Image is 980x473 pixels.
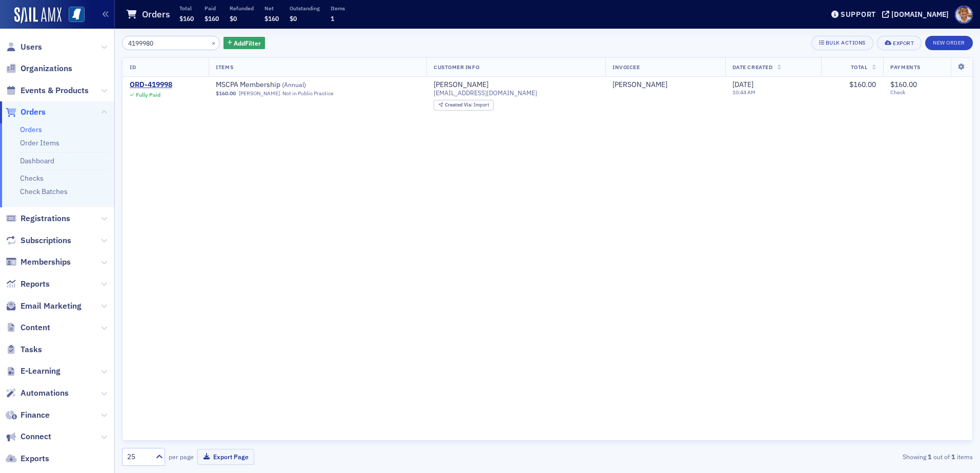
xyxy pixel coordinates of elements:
[169,452,194,461] label: per page
[20,187,68,196] a: Check Batches
[732,63,772,71] span: Date Created
[445,101,474,108] span: Created Via :
[6,63,72,74] a: Organizations
[445,102,489,108] div: Import
[21,41,42,53] span: Users
[434,80,488,90] a: [PERSON_NAME]
[179,14,194,23] span: $160
[21,213,70,224] span: Registrations
[6,278,50,290] a: Reports
[21,278,50,290] span: Reports
[6,453,49,464] a: Exports
[20,174,44,183] a: Checks
[21,410,50,421] span: Finance
[612,63,640,71] span: Invoicee
[21,106,46,118] span: Orders
[21,256,71,268] span: Memberships
[6,106,46,118] a: Orders
[21,300,81,312] span: Email Marketing
[890,63,920,71] span: Payments
[925,37,973,47] a: New Order
[197,449,254,465] button: Export Page
[21,63,72,74] span: Organizations
[6,256,71,268] a: Memberships
[282,90,334,97] div: Not in Public Practice
[6,300,81,312] a: Email Marketing
[130,63,136,71] span: ID
[6,410,50,421] a: Finance
[69,7,85,23] img: SailAMX
[925,36,973,50] button: New Order
[893,40,914,46] div: Export
[234,38,261,48] span: Add Filter
[179,5,194,12] p: Total
[230,14,237,23] span: $0
[264,14,279,23] span: $160
[612,80,718,90] span: Danny Miller
[223,37,266,50] button: AddFilter
[142,8,170,20] h1: Orders
[21,453,49,464] span: Exports
[14,7,62,24] img: SailAMX
[950,452,957,461] strong: 1
[890,80,917,89] span: $160.00
[697,452,973,461] div: Showing out of items
[239,90,280,97] a: [PERSON_NAME]
[331,5,345,12] p: Items
[849,80,876,89] span: $160.00
[6,213,70,224] a: Registrations
[841,10,876,19] div: Support
[732,89,756,96] time: 10:44 AM
[122,36,220,50] input: Search…
[612,80,667,90] a: [PERSON_NAME]
[955,6,973,24] span: Profile
[434,63,479,71] span: Customer Info
[877,36,922,50] button: Export
[290,14,297,23] span: $0
[21,85,89,96] span: Events & Products
[290,5,320,12] p: Outstanding
[21,388,69,399] span: Automations
[6,431,51,442] a: Connect
[216,63,233,71] span: Items
[230,5,254,12] p: Refunded
[127,451,150,462] div: 25
[130,80,172,90] a: ORD-419998
[434,100,494,111] div: Created Via: Import
[21,431,51,442] span: Connect
[21,322,50,333] span: Content
[136,92,160,98] div: Fully Paid
[282,80,306,89] span: ( Annual )
[891,10,949,19] div: [DOMAIN_NAME]
[6,41,42,53] a: Users
[20,156,54,165] a: Dashboard
[62,7,85,24] a: View Homepage
[826,40,866,46] div: Bulk Actions
[264,5,279,12] p: Net
[434,89,537,97] span: [EMAIL_ADDRESS][DOMAIN_NAME]
[6,344,42,355] a: Tasks
[732,80,753,89] span: [DATE]
[6,85,89,96] a: Events & Products
[205,5,219,12] p: Paid
[20,138,59,147] a: Order Items
[6,235,71,246] a: Subscriptions
[205,14,219,23] span: $160
[6,365,60,377] a: E-Learning
[6,388,69,399] a: Automations
[216,80,345,90] a: MSCPA Membership (Annual)
[216,80,345,90] span: MSCPA Membership
[21,365,60,377] span: E-Learning
[811,36,873,50] button: Bulk Actions
[882,11,952,18] button: [DOMAIN_NAME]
[331,14,334,23] span: 1
[216,90,236,97] span: $160.00
[21,344,42,355] span: Tasks
[926,452,933,461] strong: 1
[20,125,42,134] a: Orders
[21,235,71,246] span: Subscriptions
